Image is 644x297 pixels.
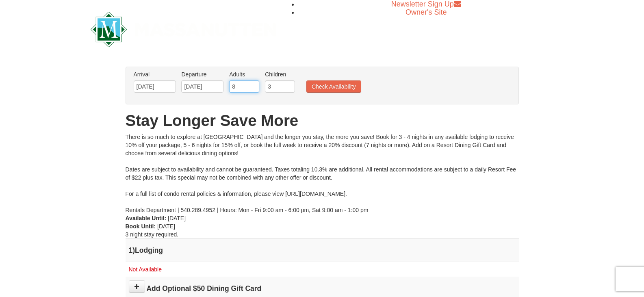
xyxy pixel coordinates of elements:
[157,223,175,230] span: [DATE]
[129,266,162,273] span: Not Available
[129,246,516,254] h4: 1 Lodging
[306,80,361,93] button: Check Availability
[126,215,167,221] strong: Available Until:
[129,284,516,293] h4: Add Optional $50 Dining Gift Card
[91,12,277,47] img: Massanutten Resort Logo
[132,246,135,254] span: )
[229,70,259,78] label: Adults
[168,215,186,221] span: [DATE]
[126,223,156,230] strong: Book Until:
[91,19,277,38] a: Massanutten Resort
[134,70,176,78] label: Arrival
[265,70,295,78] label: Children
[405,8,447,16] a: Owner's Site
[126,113,519,129] h1: Stay Longer Save More
[126,231,179,238] span: 3 night stay required.
[181,70,223,78] label: Departure
[126,133,519,214] div: There is so much to explore at [GEOGRAPHIC_DATA] and the longer you stay, the more you save! Book...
